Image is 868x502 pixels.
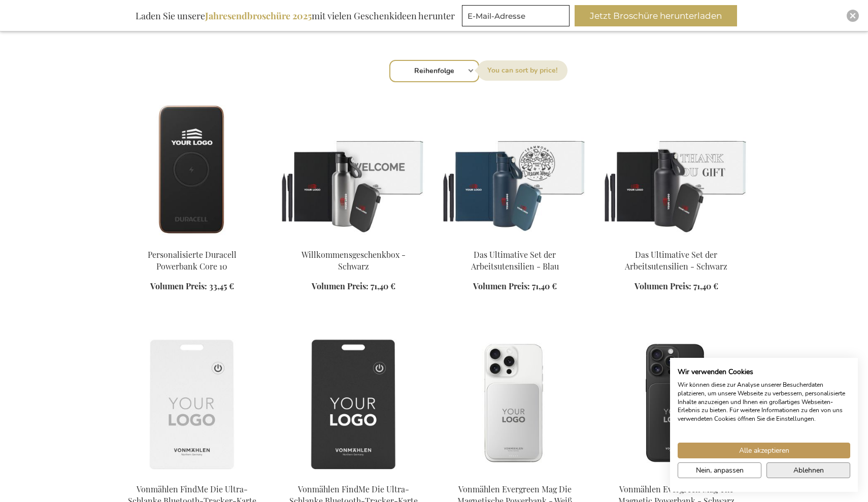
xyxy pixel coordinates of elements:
[635,281,718,292] a: Volumen Preis: 71,40 €
[793,465,824,476] span: Ablehnen
[281,237,426,246] a: Welcome Aboard Gift Box - Black
[850,13,856,19] img: Close
[604,98,749,241] img: The Ultimate Work Essentials Set - Black
[477,60,567,81] label: Sortieren nach
[471,249,559,272] a: Das Ultimative Set der Arbeitsutensilien - Blau
[312,281,395,292] a: Volumen Preis: 71,40 €
[847,10,859,22] div: Close
[131,5,459,26] div: Laden Sie unsere mit vielen Geschenkideen herunter
[473,281,557,292] a: Volumen Preis: 71,40 €
[604,333,749,475] img: Vonmählen Evergreen Mag The Magnetic Powerbank - Schwarz
[119,471,264,481] a: Vonmählen FindMe Die Ultra-Schlanke Bluetooth-Tracker-Karte - Weiß
[575,5,737,26] button: Jetzt Broschüre herunterladen
[281,98,426,241] img: Welcome Aboard Gift Box - Black
[604,237,749,246] a: The Ultimate Work Essentials Set - Black
[678,462,761,478] button: cookie Einstellungen anpassen
[150,281,207,291] span: Volumen Preis:
[150,281,234,292] a: Volumen Preis: 33,45 €
[209,281,234,291] span: 33,45 €
[312,281,369,291] span: Volumen Preis:
[119,98,264,241] img: Personalised Duracell Powerbank Micro 5
[462,5,570,26] input: E-Mail-Adresse
[739,445,789,456] span: Alle akzeptieren
[678,443,850,458] button: Akzeptieren Sie alle cookies
[532,281,557,291] span: 71,40 €
[696,465,744,476] span: Nein, anpassen
[693,281,718,291] span: 71,40 €
[302,249,406,272] a: Willkommensgeschenkbox - Schwarz
[442,471,587,481] a: Vonmählen Evergreen Mag Die Magnetische Powerbank - Weiß
[281,333,426,475] img: Vonmählen FindMe Die Ultra-Schlanke Bluetooth-Tracker-Karte - Schwarz
[462,5,573,29] form: marketing offers and promotions
[678,381,850,423] p: Wir können diese zur Analyse unserer Besucherdaten platzieren, um unsere Webseite zu verbessern, ...
[371,281,395,291] span: 71,40 €
[625,249,727,272] a: Das Ultimative Set der Arbeitsutensilien - Schwarz
[766,462,850,478] button: Alle verweigern cookies
[148,249,237,272] a: Personalisierte Duracell Powerbank Core 10
[281,471,426,481] a: Vonmählen FindMe Die Ultra-Schlanke Bluetooth-Tracker-Karte - Schwarz
[678,367,850,377] h2: Wir verwenden Cookies
[604,471,749,481] a: Vonmählen Evergreen Mag The Magnetic Powerbank - Schwarz
[205,10,312,22] b: Jahresendbroschüre 2025
[442,98,587,241] img: The Ultimate Work Essentials Set - Blue
[442,237,587,246] a: The Ultimate Work Essentials Set - Blue
[442,333,587,475] img: Vonmählen Evergreen Mag Die Magnetische Powerbank - Weiß
[473,281,530,291] span: Volumen Preis:
[119,333,264,475] img: Vonmählen FindMe Die Ultra-Schlanke Bluetooth-Tracker-Karte - Weiß
[119,237,264,246] a: Personalised Duracell Powerbank Micro 5
[635,281,691,291] span: Volumen Preis:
